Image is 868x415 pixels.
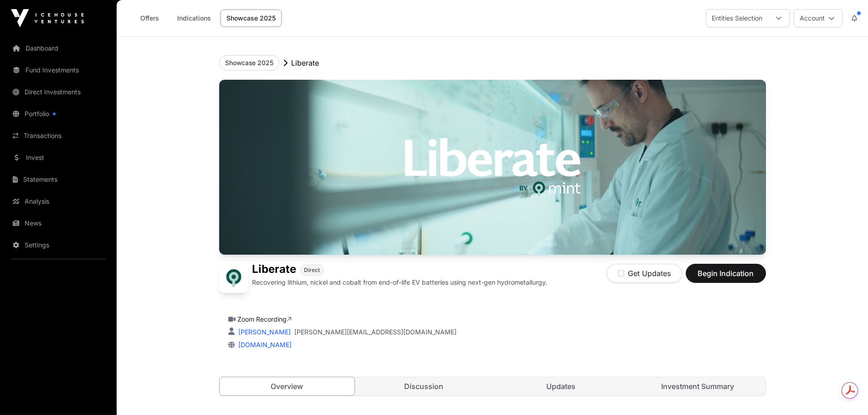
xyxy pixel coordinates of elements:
a: Begin Indication [686,273,766,282]
a: Overview [219,377,355,396]
a: Analysis [7,191,109,211]
a: [PERSON_NAME][EMAIL_ADDRESS][DOMAIN_NAME] [294,328,457,337]
button: Get Updates [606,264,682,283]
div: Entities Selection [706,10,768,27]
a: Updates [493,377,629,395]
a: Indications [171,10,217,27]
span: Direct [304,266,320,274]
button: Showcase 2025 [219,55,279,71]
a: [PERSON_NAME] [236,328,291,336]
p: Recovering lithium, nickel and cobalt from end-of-life EV batteries using next-gen hydrometallurgy. [252,278,547,287]
a: Invest [7,148,109,168]
button: Account [794,9,842,27]
iframe: Chat Widget [822,371,868,415]
a: Portfolio [7,104,109,124]
img: Icehouse Ventures Logo [11,9,84,27]
a: News [7,213,109,233]
p: Liberate [291,57,319,68]
a: Offers [131,10,168,27]
a: Showcase 2025 [221,10,282,27]
h1: Liberate [252,264,296,276]
a: Direct Investments [7,82,109,102]
a: [DOMAIN_NAME] [235,341,292,348]
a: Statements [7,169,109,190]
a: Settings [7,235,109,255]
a: Investment Summary [630,377,765,395]
img: Liberate [219,80,766,255]
img: Liberate [219,264,248,293]
a: Zoom Recording [237,315,292,323]
span: Begin Indication [697,268,755,279]
a: Transactions [7,126,109,146]
button: Begin Indication [686,264,766,283]
a: Discussion [356,377,492,395]
a: Dashboard [7,38,109,58]
a: Fund Investments [7,60,109,80]
nav: Tabs [220,377,765,395]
